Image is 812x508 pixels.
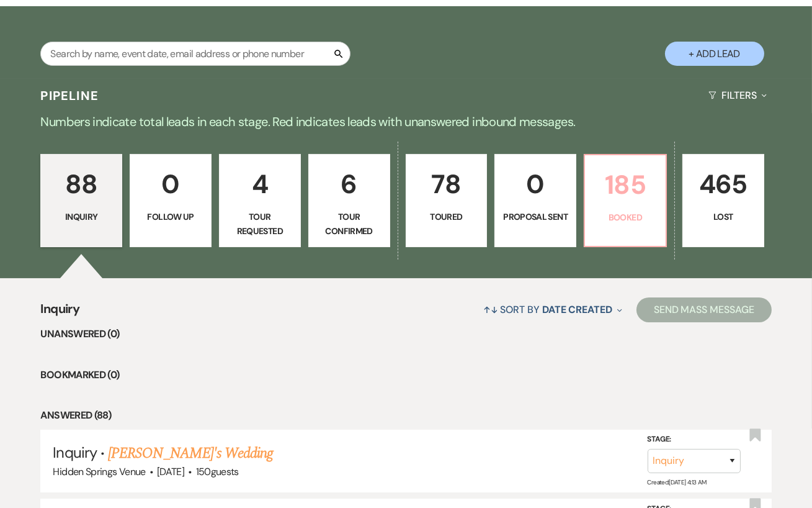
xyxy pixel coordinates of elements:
p: 6 [316,163,382,205]
a: 88Inquiry [40,154,122,247]
a: 4Tour Requested [219,154,301,247]
p: 0 [502,163,568,205]
p: 0 [138,163,203,205]
span: Created: [DATE] 4:13 AM [648,478,707,486]
p: 185 [592,164,658,206]
a: 78Toured [406,154,488,247]
a: 465Lost [682,154,764,247]
p: Booked [592,211,658,224]
a: 0Follow Up [130,154,212,247]
button: Send Mass Message [636,297,772,322]
p: 4 [227,163,293,205]
a: 6Tour Confirmed [308,154,390,247]
p: Tour Confirmed [316,210,382,238]
p: Inquiry [48,210,114,224]
button: + Add Lead [665,42,764,66]
li: Bookmarked (0) [40,367,771,383]
span: Hidden Springs Venue [53,465,145,478]
li: Answered (88) [40,407,771,424]
input: Search by name, event date, email address or phone number [40,42,350,66]
span: [DATE] [157,465,184,478]
p: Follow Up [138,210,203,224]
p: 88 [48,163,114,205]
li: Unanswered (0) [40,326,771,342]
a: 0Proposal Sent [494,154,576,247]
label: Stage: [648,433,741,447]
p: Tour Requested [227,210,293,238]
span: Inquiry [40,299,79,326]
p: 78 [414,163,480,205]
a: 185Booked [584,154,667,247]
h3: Pipeline [40,87,99,104]
a: [PERSON_NAME]'s Wedding [108,442,273,465]
span: ↑↓ [483,303,498,316]
p: Proposal Sent [502,210,568,224]
button: Sort By Date Created [478,293,627,326]
button: Filters [703,79,771,112]
span: Date Created [542,303,612,316]
span: 150 guests [196,465,239,478]
p: Lost [690,210,756,224]
p: Toured [414,210,480,224]
p: 465 [690,163,756,205]
span: Inquiry [53,443,96,462]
